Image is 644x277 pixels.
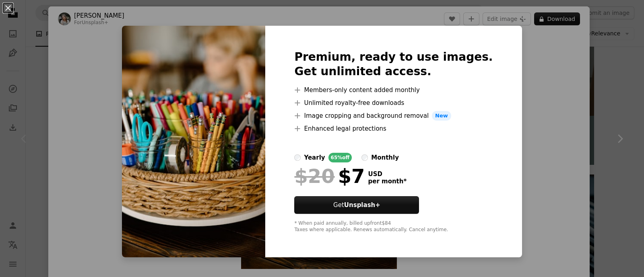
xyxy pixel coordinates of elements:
li: Members-only content added monthly [294,85,493,95]
li: Unlimited royalty-free downloads [294,98,493,108]
li: Image cropping and background removal [294,111,493,121]
strong: Unsplash+ [344,201,380,209]
h2: Premium, ready to use images. Get unlimited access. [294,50,493,79]
input: monthly [361,154,368,161]
div: monthly [371,153,399,162]
span: USD [368,170,407,178]
span: per month * [368,178,407,185]
span: $20 [294,166,334,187]
span: New [432,111,451,121]
div: 65% off [328,153,352,162]
button: GetUnsplash+ [294,196,419,214]
img: premium_photo-1664105111034-33e24dc90a78 [122,26,265,257]
div: * When paid annually, billed upfront $84 Taxes where applicable. Renews automatically. Cancel any... [294,220,493,233]
li: Enhanced legal protections [294,124,493,133]
div: yearly [304,153,325,162]
div: $7 [294,166,365,187]
input: yearly65%off [294,154,301,161]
